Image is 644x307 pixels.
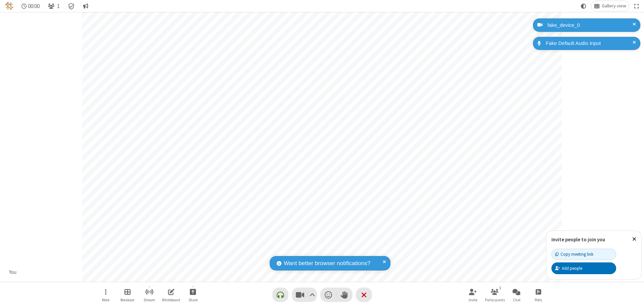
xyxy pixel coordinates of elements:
[632,1,642,11] button: Fullscreen
[139,285,159,304] button: Start streaming
[102,298,109,302] span: More
[45,1,62,11] button: Open participant list
[161,285,181,304] button: Open shared whiteboard
[120,298,135,302] span: Breakout
[144,298,155,302] span: Stream
[506,285,527,304] button: Open chat
[545,21,635,29] div: fake_device_0
[528,285,548,304] button: Open poll
[7,268,19,276] div: You
[19,1,43,11] div: Timer
[28,3,40,9] span: 00:00
[602,3,626,9] span: Gallery view
[513,298,521,302] span: Chat
[117,285,138,304] button: Manage Breakout Rooms
[308,288,317,302] button: Video setting
[356,288,372,302] button: End or leave meeting
[591,1,629,11] button: Change layout
[284,259,370,268] span: Want better browser notifications?
[485,298,505,302] span: Participants
[535,298,542,302] span: Polls
[5,2,13,10] img: QA Selenium DO NOT DELETE OR CHANGE
[292,288,317,302] button: Stop video (⌘+Shift+V)
[162,298,180,302] span: Whiteboard
[543,40,635,47] div: Fake Default Audio Input
[551,236,605,243] label: Invite people to join you
[485,285,505,304] button: Open participant list
[80,1,91,11] button: Conversation
[469,298,477,302] span: Invite
[551,262,616,274] button: Add people
[96,285,116,304] button: Open menu
[57,3,60,9] span: 1
[336,288,353,302] button: Raise hand
[555,251,593,257] div: Copy meeting link
[463,285,483,304] button: Invite participants (⌘+Shift+I)
[578,1,589,11] button: Using system theme
[272,288,288,302] button: Connect your audio
[627,231,641,247] button: Close popover
[65,1,78,11] div: Meeting details Encryption enabled
[497,285,503,291] div: 1
[183,285,203,304] button: Start sharing
[320,288,336,302] button: Send a reaction
[551,249,616,260] button: Copy meeting link
[189,298,198,302] span: Share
